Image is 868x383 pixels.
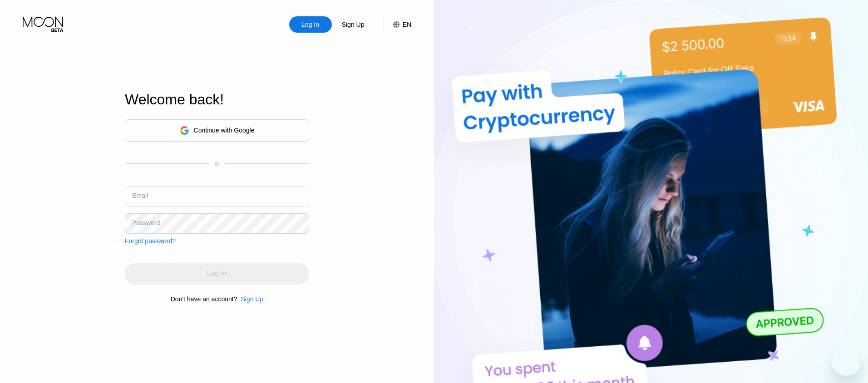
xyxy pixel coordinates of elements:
[194,127,255,134] div: Continue with Google
[341,20,365,29] div: Sign Up
[289,16,332,33] div: Log In
[332,16,375,33] div: Sign Up
[132,219,160,226] div: Password
[125,119,309,142] div: Continue with Google
[132,192,148,199] div: Email
[384,16,411,33] div: EN
[125,237,176,245] div: Forgot password?
[125,91,309,108] div: Welcome back!
[301,20,320,29] div: Log In
[171,295,237,303] div: Don't have an account?
[237,295,263,303] div: Sign Up
[832,347,861,376] iframe: Button to launch messaging window
[403,21,411,28] div: EN
[215,161,220,167] div: or
[241,295,263,303] div: Sign Up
